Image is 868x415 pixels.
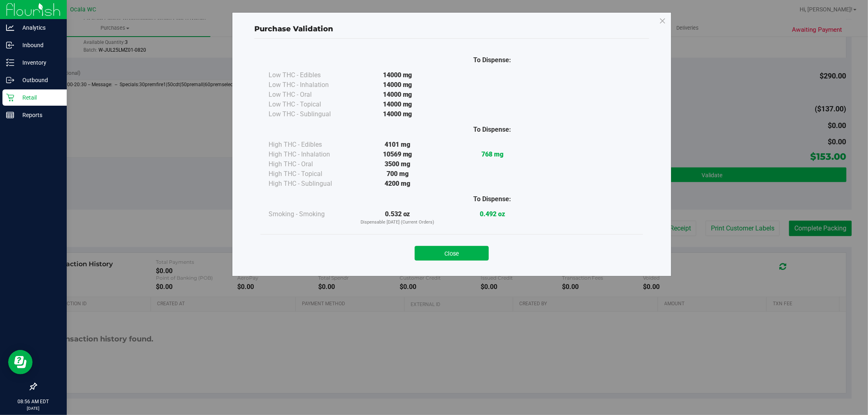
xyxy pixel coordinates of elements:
inline-svg: Outbound [6,76,14,84]
div: Low THC - Topical [269,100,350,109]
div: 14000 mg [350,100,445,109]
div: To Dispense: [445,55,540,65]
inline-svg: Reports [6,111,14,119]
div: High THC - Sublingual [269,179,350,189]
p: [DATE] [4,405,63,411]
div: 14000 mg [350,70,445,80]
div: Low THC - Inhalation [269,80,350,90]
p: Analytics [14,23,63,33]
inline-svg: Retail [6,93,14,102]
div: Smoking - Smoking [269,209,350,219]
div: High THC - Edibles [269,140,350,150]
p: Outbound [14,75,63,85]
div: High THC - Topical [269,169,350,179]
p: Inbound [14,40,63,50]
div: 3500 mg [350,159,445,169]
inline-svg: Inventory [6,59,14,67]
p: Reports [14,110,63,120]
span: Purchase Validation [254,24,333,33]
div: 4200 mg [350,179,445,189]
inline-svg: Inbound [6,41,14,49]
div: High THC - Oral [269,159,350,169]
iframe: Resource center [8,350,33,374]
div: 4101 mg [350,140,445,150]
div: Low THC - Oral [269,90,350,100]
p: Retail [14,93,63,102]
div: Low THC - Sublingual [269,109,350,119]
button: Close [415,246,489,261]
div: To Dispense: [445,125,540,135]
div: 0.532 oz [350,209,445,226]
div: Low THC - Edibles [269,70,350,80]
div: 14000 mg [350,90,445,100]
div: 10569 mg [350,150,445,159]
div: 14000 mg [350,80,445,90]
strong: 768 mg [481,150,503,158]
strong: 0.492 oz [480,210,505,218]
div: 700 mg [350,169,445,179]
div: To Dispense: [445,194,540,204]
p: Inventory [14,58,63,67]
div: 14000 mg [350,109,445,119]
p: Dispensable [DATE] (Current Orders) [350,219,445,226]
p: 08:56 AM EDT [4,398,63,405]
div: High THC - Inhalation [269,150,350,159]
inline-svg: Analytics [6,24,14,32]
